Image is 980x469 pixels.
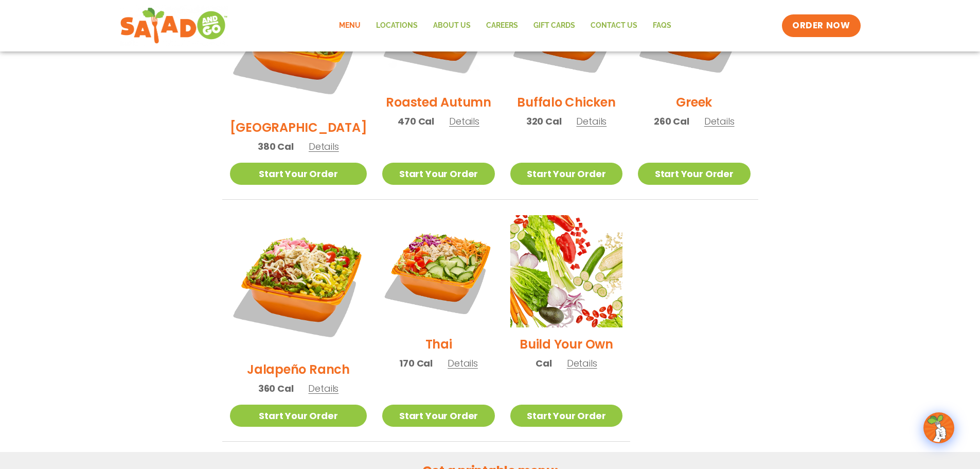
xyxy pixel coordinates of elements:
[308,382,338,395] span: Details
[792,20,850,32] span: ORDER NOW
[536,356,551,370] span: Cal
[924,413,953,442] img: wpChatIcon
[520,335,613,353] h2: Build Your Own
[309,140,339,153] span: Details
[258,140,294,153] span: 380 Cal
[331,14,368,38] a: Menu
[478,14,526,38] a: Careers
[425,335,452,353] h2: Thai
[645,14,679,38] a: FAQs
[576,115,607,128] span: Details
[510,215,622,327] img: Product photo for Build Your Own
[583,14,645,38] a: Contact Us
[382,163,494,185] a: Start Your Order
[510,405,622,427] a: Start Your Order
[382,215,494,327] img: Product photo for Thai Salad
[331,14,679,38] nav: Menu
[517,93,615,111] h2: Buffalo Chicken
[448,357,478,370] span: Details
[425,14,478,38] a: About Us
[247,360,350,378] h2: Jalapeño Ranch
[230,215,367,353] img: Product photo for Jalapeño Ranch Salad
[567,357,597,370] span: Details
[782,14,860,37] a: ORDER NOW
[704,115,735,128] span: Details
[676,93,712,111] h2: Greek
[382,405,494,427] a: Start Your Order
[230,118,367,136] h2: [GEOGRAPHIC_DATA]
[449,115,479,128] span: Details
[526,114,562,128] span: 320 Cal
[230,405,367,427] a: Start Your Order
[230,163,367,185] a: Start Your Order
[399,356,433,370] span: 170 Cal
[526,14,583,38] a: GIFT CARDS
[638,163,750,185] a: Start Your Order
[510,163,622,185] a: Start Your Order
[120,5,228,46] img: new-SAG-logo-768×292
[654,114,689,128] span: 260 Cal
[386,93,491,111] h2: Roasted Autumn
[398,114,434,128] span: 470 Cal
[368,14,425,38] a: Locations
[258,381,294,395] span: 360 Cal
